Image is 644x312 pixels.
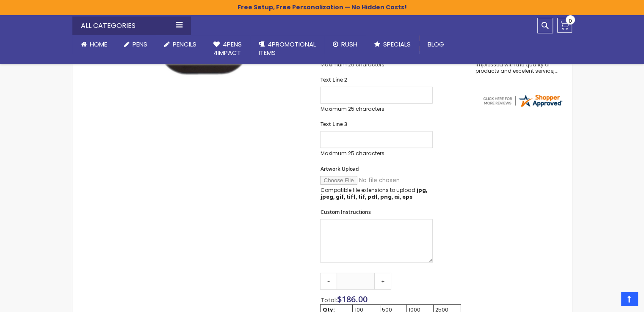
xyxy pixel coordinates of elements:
[205,35,250,63] a: 4Pens4impact
[250,35,324,63] a: 4PROMOTIONALITEMS
[341,293,367,305] span: 186.00
[320,106,433,112] p: Maximum 25 characters
[320,150,433,157] p: Maximum 25 characters
[324,35,366,54] a: Rush
[173,40,196,49] span: Pencils
[337,293,367,305] span: $
[72,35,116,54] a: Home
[341,40,357,49] span: Rush
[374,273,391,290] a: +
[383,40,411,49] span: Specials
[574,289,644,312] iframe: Google Customer Reviews
[366,35,419,54] a: Specials
[156,35,205,54] a: Pencils
[133,40,147,49] span: Pens
[320,296,337,304] span: Total:
[116,35,156,54] a: Pens
[320,165,358,172] span: Artwork Upload
[569,17,572,25] span: 0
[482,103,563,110] a: 4pens.com certificate URL
[320,76,347,83] span: Text Line 2
[320,120,347,128] span: Text Line 3
[557,18,572,33] a: 0
[320,61,433,68] p: Maximum 25 characters
[320,186,427,200] strong: jpg, jpeg, gif, tiff, tif, pdf, png, ai, eps
[428,40,444,49] span: Blog
[213,40,242,57] span: 4Pens 4impact
[482,93,563,108] img: 4pens.com widget logo
[72,16,191,35] div: All Categories
[90,40,107,49] span: Home
[320,273,337,290] a: -
[320,208,370,216] span: Custom Instructions
[259,40,316,57] span: 4PROMOTIONAL ITEMS
[320,187,433,200] p: Compatible file extensions to upload:
[475,56,558,74] div: returning customer, always impressed with the quality of products and excelent service, will retu...
[419,35,453,54] a: Blog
